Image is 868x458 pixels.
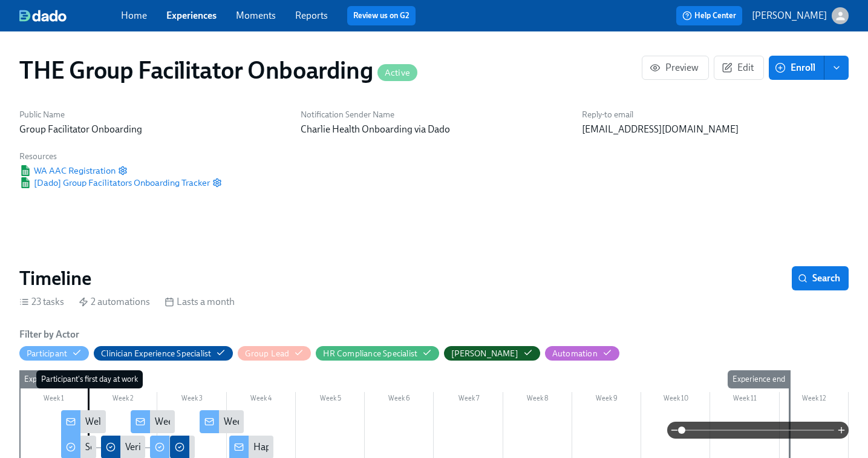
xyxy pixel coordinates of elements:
[19,295,64,309] div: 23 tasks
[316,346,439,361] button: HR Compliance Specialist
[227,392,296,408] div: Week 4
[224,415,349,428] div: Week Two Onboarding Recap!
[245,348,289,359] div: Hide Group Lead
[19,56,417,85] h1: THE Group Facilitator Onboarding
[166,10,217,21] a: Experiences
[682,10,736,22] span: Help Center
[714,56,764,80] button: Edit
[19,165,116,177] span: WA AAC Registration
[61,410,106,433] div: Welcome To The Charlie Health Team!
[19,165,116,177] a: Google SheetWA AAC Registration
[125,440,299,454] div: Verify Elation for {{ participant.fullName }}
[85,440,152,454] div: Software Set-Up
[503,392,572,408] div: Week 8
[36,370,143,388] div: Participant's first day at work
[377,68,417,77] span: Active
[19,346,89,361] button: Participant
[253,440,394,454] div: Happy Final Week of Onboarding!
[19,10,121,22] a: dado
[27,348,67,359] div: Hide Participant
[296,392,365,408] div: Week 5
[641,392,710,408] div: Week 10
[642,56,709,80] button: Preview
[85,415,243,428] div: Welcome To The Charlie Health Team!
[121,10,147,21] a: Home
[19,123,286,136] p: Group Facilitator Onboarding
[777,62,815,74] span: Enroll
[88,392,157,408] div: Week 2
[157,392,226,408] div: Week 3
[545,346,619,361] button: Automation
[792,266,849,290] button: Search
[323,348,417,359] div: Hide HR Compliance Specialist
[582,109,849,120] h6: Reply-to email
[710,392,779,408] div: Week 11
[824,56,849,80] button: enroll
[724,62,754,74] span: Edit
[19,266,91,290] h2: Timeline
[552,348,598,359] div: Hide Automation
[19,370,84,388] div: Experience start
[200,410,244,433] div: Week Two Onboarding Recap!
[444,346,540,361] button: [PERSON_NAME]
[19,10,67,22] img: dado
[301,109,567,120] h6: Notification Sender Name
[155,415,280,428] div: Week One Onboarding Recap!
[365,392,434,408] div: Week 6
[165,295,235,309] div: Lasts a month
[79,295,150,309] div: 2 automations
[780,392,849,408] div: Week 12
[19,392,88,408] div: Week 1
[131,410,175,433] div: Week One Onboarding Recap!
[347,6,416,25] button: Review us on G2
[19,177,31,188] img: Google Sheet
[19,109,286,120] h6: Public Name
[295,10,328,21] a: Reports
[353,10,410,22] a: Review us on G2
[582,123,849,136] p: [EMAIL_ADDRESS][DOMAIN_NAME]
[451,348,518,359] div: Hide Paige Eber
[728,370,790,388] div: Experience end
[236,10,276,21] a: Moments
[19,165,31,176] img: Google Sheet
[301,123,567,136] p: Charlie Health Onboarding via Dado
[19,177,210,189] span: [Dado] Group Facilitators Onboarding Tracker
[676,6,742,25] button: Help Center
[800,272,840,284] span: Search
[19,151,222,162] h6: Resources
[572,392,641,408] div: Week 9
[434,392,503,408] div: Week 7
[752,7,849,24] button: [PERSON_NAME]
[769,56,824,80] button: Enroll
[94,346,233,361] button: Clinician Experience Specialist
[101,348,211,359] div: Hide Clinician Experience Specialist
[652,62,699,74] span: Preview
[238,346,311,361] button: Group Lead
[19,177,210,189] a: Google Sheet[Dado] Group Facilitators Onboarding Tracker
[752,9,827,22] p: [PERSON_NAME]
[19,328,79,341] h6: Filter by Actor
